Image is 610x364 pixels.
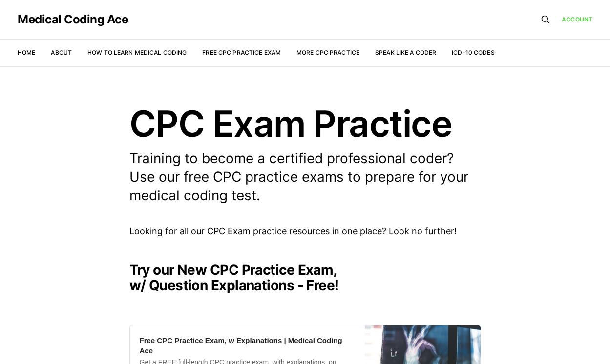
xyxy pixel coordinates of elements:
[51,49,72,56] a: About
[129,150,481,205] p: Training to become a certified professional coder? Use our free CPC practice exams to prepare for...
[375,49,436,56] a: Speak Like a Coder
[202,49,281,56] a: Free CPC Practice Exam
[129,224,481,238] p: Looking for all our CPC Exam practice resources in one place? Look no further!
[129,262,481,293] h2: Try our New CPC Practice Exam, w/ Question Explanations - Free!
[452,49,494,56] a: ICD-10 Codes
[87,49,187,56] a: How to Learn Medical Coding
[562,15,592,24] a: Account
[296,49,359,56] a: More CPC Practice
[129,106,481,142] h1: CPC Exam Practice
[140,335,355,356] div: Free CPC Practice Exam, w Explanations | Medical Coding Ace
[18,49,35,56] a: Home
[18,14,128,25] a: Medical Coding Ace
